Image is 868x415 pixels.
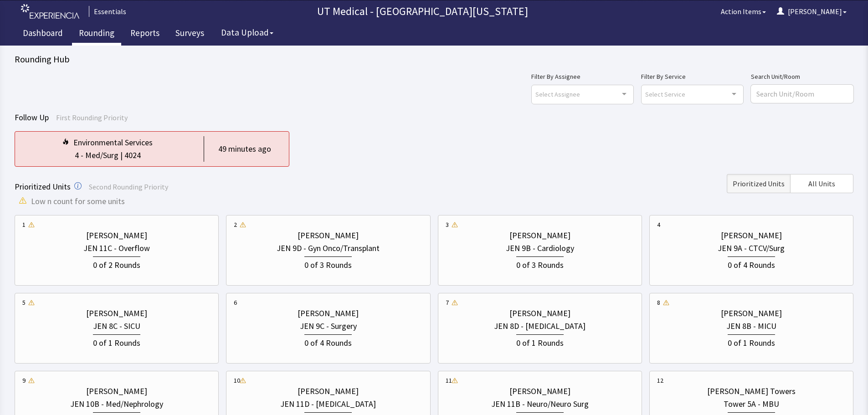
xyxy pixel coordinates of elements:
div: Follow Up [15,111,853,124]
a: Dashboard [16,23,70,46]
div: Tower 5A - MBU [724,398,779,410]
span: Low n count for some units [31,195,125,208]
div: 7 [446,298,449,307]
span: Second Rounding Priority [89,182,168,191]
div: 0 of 2 Rounds [93,256,140,272]
div: 0 of 1 Rounds [93,334,140,349]
div: JEN 11D - [MEDICAL_DATA] [280,398,376,410]
span: Select Assignee [535,89,580,99]
div: 4024 [124,149,141,162]
div: 10 [234,376,240,385]
div: 0 of 3 Rounds [304,256,352,272]
div: [PERSON_NAME] [721,229,782,242]
div: [PERSON_NAME] [86,385,147,398]
div: 49 minutes ago [218,143,271,155]
div: 4 - Med/Surg [75,149,118,162]
div: [PERSON_NAME] [86,307,147,320]
span: Prioritized Units [15,181,71,192]
div: JEN 9C - Surgery [300,320,357,333]
div: JEN 10B - Med/Nephrology [70,398,163,410]
span: Select Service [645,89,685,99]
a: Reports [123,23,166,46]
div: JEN 9B - Cardiology [506,242,574,255]
div: 9 [22,376,26,385]
button: Action Items [715,2,771,20]
button: [PERSON_NAME] [771,2,852,20]
div: [PERSON_NAME] Towers [707,385,796,398]
div: [PERSON_NAME] [509,385,570,398]
div: | [118,149,124,162]
div: Environmental Services [73,136,153,149]
div: JEN 11B - Neuro/Neuro Surg [491,398,589,410]
div: 0 of 4 Rounds [728,256,775,272]
div: JEN 8B - MICU [726,320,776,333]
div: JEN 9A - CTCV/Surg [718,242,785,255]
div: JEN 8D - [MEDICAL_DATA] [494,320,586,333]
div: 0 of 3 Rounds [516,256,564,272]
div: [PERSON_NAME] [509,307,570,320]
a: Rounding [72,23,121,46]
div: 2 [234,220,237,229]
p: UT Medical - [GEOGRAPHIC_DATA][US_STATE] [130,4,715,19]
div: 0 of 4 Rounds [304,334,352,349]
div: 12 [657,376,663,385]
div: 0 of 1 Rounds [516,334,564,349]
span: Prioritized Units [733,178,785,189]
div: [PERSON_NAME] [721,307,782,320]
div: 1 [22,220,26,229]
button: Prioritized Units [727,174,790,193]
div: [PERSON_NAME] [509,229,570,242]
div: 6 [234,298,237,307]
div: JEN 8C - SICU [93,320,140,333]
label: Search Unit/Room [751,71,853,82]
button: Data Upload [216,24,279,41]
div: 4 [657,220,660,229]
input: Search Unit/Room [751,85,853,103]
div: 5 [22,298,26,307]
div: 8 [657,298,660,307]
label: Filter By Assignee [531,71,634,82]
span: First Rounding Priority [56,113,128,122]
div: 3 [446,220,449,229]
div: 0 of 1 Rounds [728,334,775,349]
a: Surveys [169,23,211,46]
div: 11 [446,376,452,385]
div: JEN 9D - Gyn Onco/Transplant [277,242,380,255]
img: experiencia_logo.png [21,4,79,19]
div: Essentials [89,6,126,17]
div: JEN 11C - Overflow [83,242,150,255]
div: [PERSON_NAME] [86,229,147,242]
span: All Units [808,178,835,189]
div: [PERSON_NAME] [298,307,359,320]
div: Rounding Hub [15,53,853,66]
div: [PERSON_NAME] [298,385,359,398]
button: All Units [790,174,853,193]
div: [PERSON_NAME] [298,229,359,242]
label: Filter By Service [641,71,744,82]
